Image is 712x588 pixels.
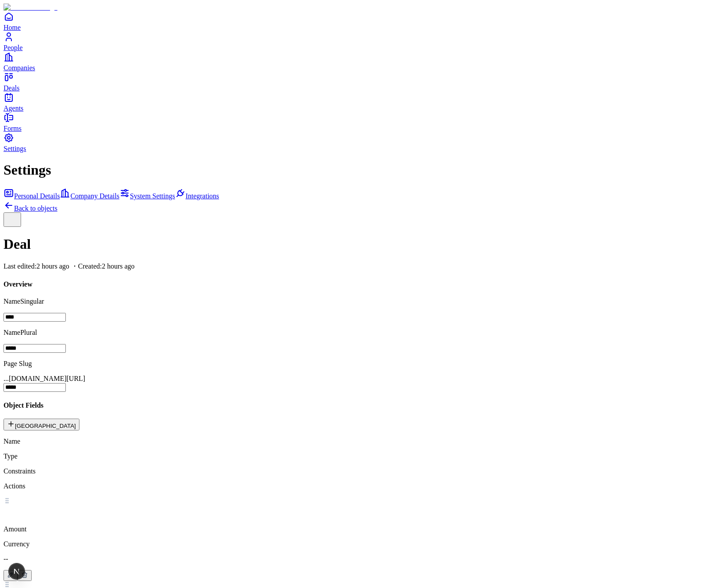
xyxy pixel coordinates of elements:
a: Home [4,11,708,31]
span: System Settings [130,192,175,200]
span: Integrations [186,192,219,200]
p: Actions [4,482,708,490]
span: Personal Details [14,192,60,200]
span: Forms [4,125,22,132]
p: Name [4,329,708,337]
h4: Object Fields [4,402,708,409]
span: Company Details [70,192,119,200]
span: Settings [4,145,26,152]
span: Agents [4,104,23,112]
img: Item Brain Logo [4,4,58,11]
p: -- [4,555,708,563]
a: Personal Details [4,192,60,200]
p: Name [4,298,708,305]
span: Companies [4,64,35,72]
p: Last edited: 2 hours ago ・Created: 2 hours ago [4,262,708,271]
p: Type [4,452,708,460]
span: People [4,44,23,51]
a: People [4,32,708,51]
div: ...[DOMAIN_NAME][URL] [4,375,708,383]
p: Page Slug [4,360,708,368]
a: Settings [4,133,708,152]
span: Deals [4,84,19,92]
span: Singular [20,298,44,305]
p: Currency [4,540,708,548]
h1: Settings [4,162,708,178]
a: Companies [4,52,708,72]
span: Home [4,24,21,31]
a: Agents [4,92,708,112]
a: Back to objects [4,204,58,212]
span: Plural [20,329,37,336]
a: Company Details [60,192,119,200]
p: Name [4,437,708,445]
a: System Settings [119,192,175,200]
h4: Overview [4,280,708,288]
a: Integrations [175,192,219,200]
p: Constraints [4,467,708,475]
a: Forms [4,112,708,132]
p: Amount [4,525,708,533]
h1: Deal [4,236,708,252]
button: [GEOGRAPHIC_DATA] [4,419,79,430]
a: Deals [4,72,708,92]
